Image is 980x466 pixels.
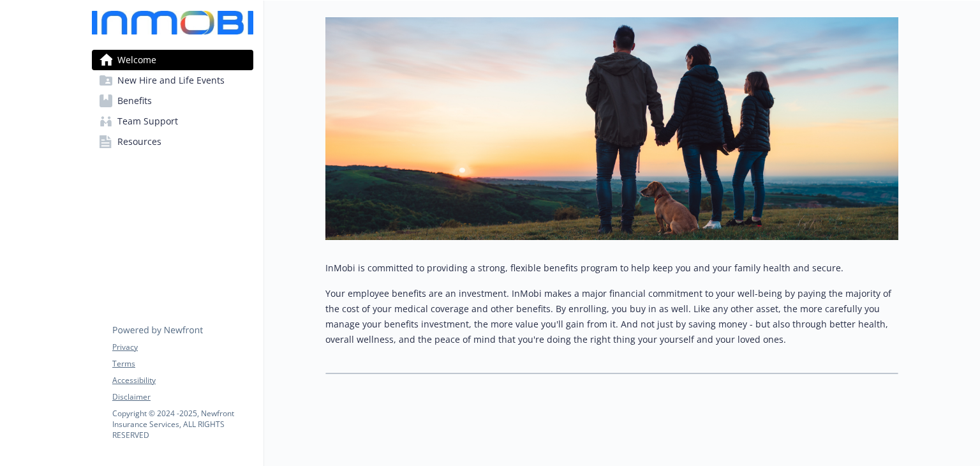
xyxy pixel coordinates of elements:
span: Resources [117,132,161,152]
a: Disclaimer [112,391,253,403]
a: Terms [112,358,253,370]
a: Welcome [92,50,253,70]
span: Welcome [117,50,156,70]
span: New Hire and Life Events [117,70,225,91]
a: Resources [92,132,253,152]
p: Your employee benefits are an investment. InMobi makes a major financial commitment to your well-... [325,286,898,347]
a: Benefits [92,91,253,111]
img: overview page banner [325,17,898,240]
a: Team Support [92,111,253,132]
a: New Hire and Life Events [92,70,253,91]
p: Copyright © 2024 - 2025 , Newfront Insurance Services, ALL RIGHTS RESERVED [112,408,253,440]
p: InMobi is committed to providing a strong, flexible benefits program to help keep you and your fa... [325,260,898,276]
span: Team Support [117,111,178,132]
span: Benefits [117,91,152,111]
a: Privacy [112,342,253,353]
a: Accessibility [112,375,253,386]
